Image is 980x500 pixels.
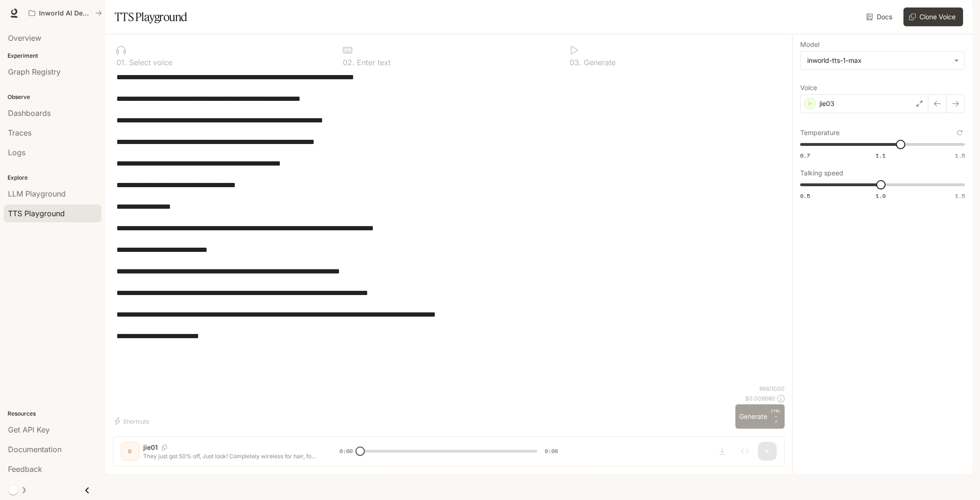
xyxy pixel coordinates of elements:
[570,59,581,66] p: 0 3 .
[801,52,965,69] div: inworld-tts-1-max
[955,192,965,200] span: 1.5
[800,152,810,159] span: 0.7
[771,408,781,425] p: ⏎
[745,394,775,402] p: $ 0.008680
[24,4,106,23] button: All workspaces
[876,192,886,200] span: 1.0
[343,59,355,66] p: 0 2 .
[127,59,172,66] p: Select voice
[819,99,834,108] p: jie03
[800,129,840,136] p: Temperature
[800,192,810,200] span: 0.5
[355,59,391,66] p: Enter text
[876,152,886,159] span: 1.1
[864,8,896,26] a: Docs
[955,128,965,138] button: Reset to default
[39,9,92,17] p: Inworld AI Demos
[807,56,949,65] div: inworld-tts-1-max
[113,414,153,429] button: Shortcuts
[581,59,616,66] p: Generate
[800,84,817,91] p: Voice
[903,8,963,26] button: Clone Voice
[800,170,843,176] p: Talking speed
[771,408,781,419] p: CTRL +
[955,152,965,159] span: 1.5
[115,8,187,26] h1: TTS Playground
[735,404,785,429] button: GenerateCTRL +⏎
[759,385,785,393] p: 868 / 1000
[800,41,819,48] p: Model
[116,59,127,66] p: 0 1 .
